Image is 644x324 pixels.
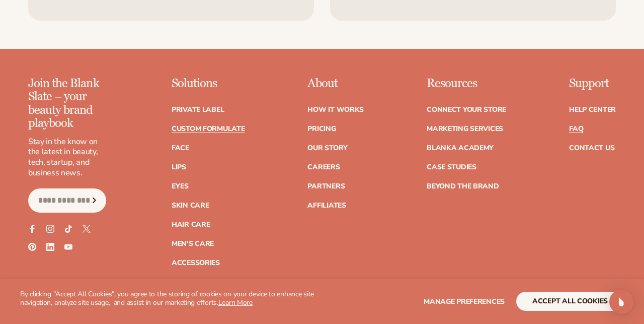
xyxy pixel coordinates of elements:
[172,125,245,133] a: Custom formulate
[307,125,336,133] a: Pricing
[427,77,506,90] p: Resources
[20,290,322,307] p: By clicking "Accept All Cookies", you agree to the storing of cookies on your device to enhance s...
[569,77,616,90] p: Support
[307,77,364,90] p: About
[84,188,106,213] button: Subscribe
[172,260,220,267] a: Accessories
[28,137,106,178] p: Stay in the know on the latest in beauty, tech, startup, and business news.
[424,297,505,306] span: Manage preferences
[307,164,340,171] a: Careers
[427,164,476,171] a: Case Studies
[609,290,633,314] div: Open Intercom Messenger
[172,145,189,152] a: Face
[427,183,499,190] a: Beyond the brand
[218,298,253,307] a: Learn More
[427,125,503,133] a: Marketing services
[307,106,364,113] a: How It Works
[427,106,506,113] a: Connect your store
[307,145,347,152] a: Our Story
[427,145,494,152] a: Blanka Academy
[569,145,614,152] a: Contact Us
[172,164,186,171] a: Lips
[307,202,346,209] a: Affiliates
[172,77,245,90] p: Solutions
[424,292,505,311] button: Manage preferences
[172,202,209,209] a: Skin Care
[569,125,583,133] a: FAQ
[307,183,345,190] a: Partners
[172,183,189,190] a: Eyes
[516,292,624,311] button: accept all cookies
[28,77,106,131] p: Join the Blank Slate – your beauty brand playbook
[172,221,210,228] a: Hair Care
[569,106,616,113] a: Help Center
[172,106,224,113] a: Private label
[172,240,214,247] a: Men's Care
